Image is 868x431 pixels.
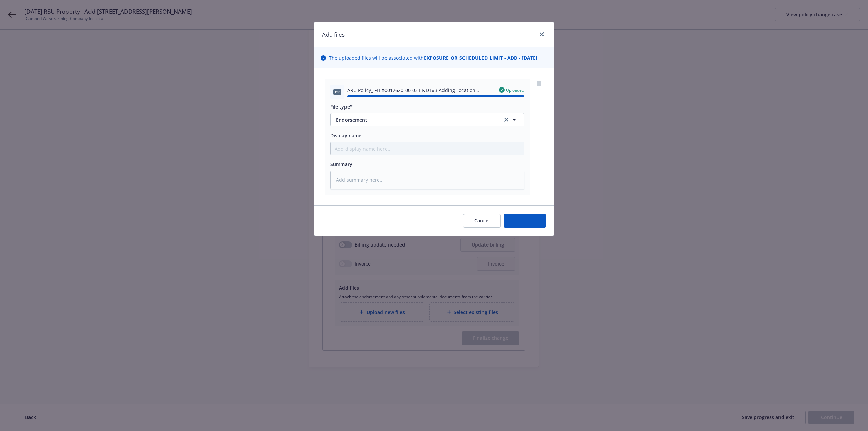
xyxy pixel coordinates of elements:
a: close [538,30,546,38]
span: Endorsement [336,116,493,123]
span: The uploaded files will be associated with [329,54,537,61]
span: Cancel [474,217,490,224]
button: Add files [504,214,546,228]
a: remove [535,79,543,87]
span: Uploaded [506,87,524,93]
span: File type* [330,103,353,110]
strong: EXPOSURE_OR_SCHEDULED_LIMIT - ADD - [DATE] [424,55,537,61]
input: Add display name here... [331,142,524,155]
h1: Add files [322,30,345,39]
a: clear selection [502,116,510,124]
button: Cancel [463,214,501,228]
button: Endorsementclear selection [330,113,524,126]
span: pdf [333,89,341,94]
span: Display name [330,132,361,139]
span: ARU Policy_ FLEX0012620-00-03 ENDT#3 Adding Location [STREET_ADDRESS][PERSON_NAME]pdf [347,86,494,94]
span: Add files [515,217,535,224]
span: Summary [330,161,352,168]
